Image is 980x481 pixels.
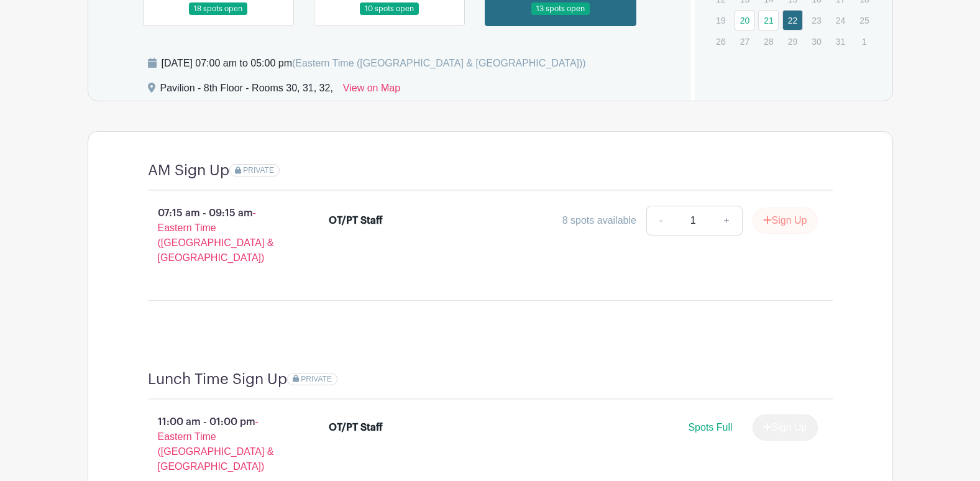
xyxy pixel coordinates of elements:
[148,370,287,388] h4: Lunch Time Sign Up
[806,11,827,30] p: 23
[782,32,803,51] p: 29
[854,32,874,51] p: 1
[830,32,851,51] p: 31
[292,58,586,68] span: (Eastern Time ([GEOGRAPHIC_DATA] & [GEOGRAPHIC_DATA]))
[329,213,383,228] div: OT/PT Staff
[562,213,636,228] div: 8 spots available
[688,422,732,433] span: Spots Full
[854,11,874,30] p: 25
[162,56,586,71] div: [DATE] 07:00 am to 05:00 pm
[646,206,675,236] a: -
[158,416,274,472] span: - Eastern Time ([GEOGRAPHIC_DATA] & [GEOGRAPHIC_DATA])
[782,10,803,30] a: 22
[806,32,827,51] p: 30
[758,32,779,51] p: 28
[758,10,779,30] a: 21
[158,208,274,263] span: - Eastern Time ([GEOGRAPHIC_DATA] & [GEOGRAPHIC_DATA])
[160,81,333,101] div: Pavilion - 8th Floor - Rooms 30, 31, 32,
[710,32,731,51] p: 26
[710,11,731,30] p: 19
[301,375,332,383] span: PRIVATE
[753,208,818,234] button: Sign Up
[735,32,755,51] p: 27
[735,10,755,30] a: 20
[148,162,229,180] h4: AM Sign Up
[343,81,400,101] a: View on Map
[128,201,309,270] p: 07:15 am - 09:15 am
[711,206,742,236] a: +
[128,410,309,479] p: 11:00 am - 01:00 pm
[243,166,274,175] span: PRIVATE
[329,420,383,435] div: OT/PT Staff
[830,11,851,30] p: 24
